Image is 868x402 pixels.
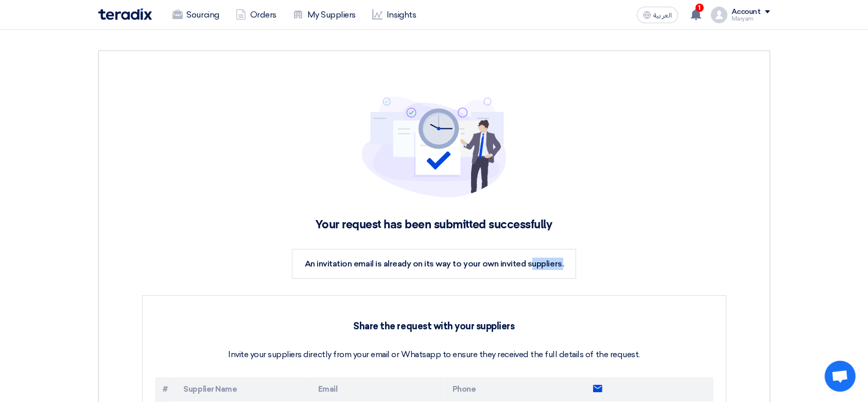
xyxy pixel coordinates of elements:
[444,377,579,401] th: Phone
[696,4,704,12] span: 1
[305,259,563,269] span: An invitation email is already on its way to your own invited suppliers.
[825,361,856,392] a: Open chat
[164,4,228,26] a: Sourcing
[142,218,726,232] h2: Your request has been submitted successfully
[711,7,727,23] img: profile_test.png
[364,4,424,26] a: Insights
[732,8,761,16] div: Account
[155,348,714,361] p: Invite your suppliers directly from your email or Whatsapp to ensure they received the full detai...
[637,7,678,23] button: العربية
[310,377,444,401] th: Email
[653,12,672,19] span: العربية
[362,96,506,197] img: project-submitted.svg
[732,16,770,22] div: Maryam
[98,8,152,20] img: Teradix logo
[155,321,714,332] h3: Share the request with your suppliers
[155,377,176,401] th: #
[176,377,310,401] th: Supplier Name
[228,4,285,26] a: Orders
[285,4,364,26] a: My Suppliers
